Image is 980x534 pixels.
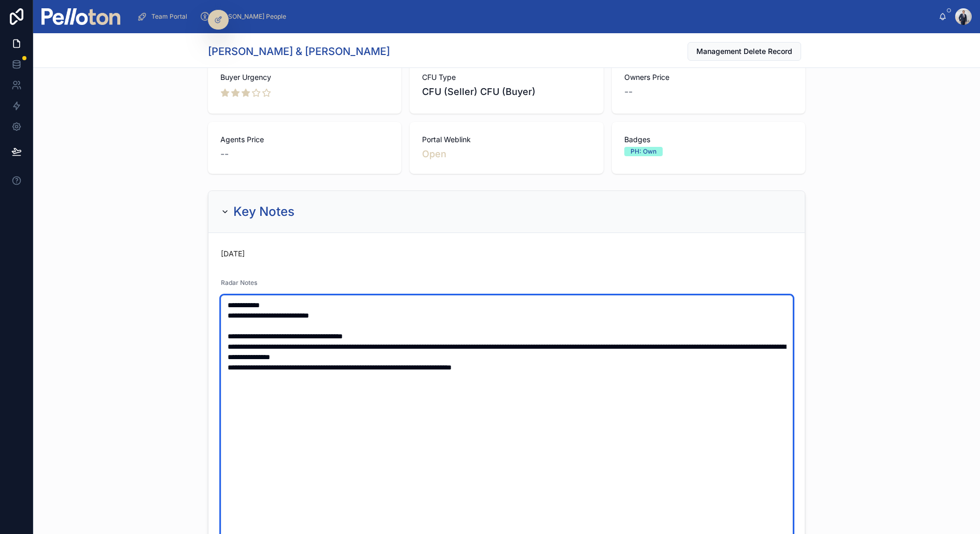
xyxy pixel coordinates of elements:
h1: [PERSON_NAME] & [PERSON_NAME] [208,44,390,59]
span: Badges [624,134,793,145]
span: Buyer Urgency [220,72,389,83]
span: [PERSON_NAME] People [214,12,286,21]
span: Agents Price [220,134,389,145]
span: -- [624,85,633,99]
div: scrollable content [129,5,939,28]
span: CFU (Seller) CFU (Buyer) [422,85,591,99]
a: [PERSON_NAME] People [197,7,293,26]
span: -- [220,147,229,161]
div: PH: Own [631,147,656,156]
h2: Key Notes [233,203,295,220]
p: [DATE] [221,249,245,259]
a: Open [422,148,446,159]
span: Management Delete Record [696,46,792,57]
span: Radar Notes [221,279,257,286]
span: Portal Weblink [422,134,591,145]
span: Team Portal [151,12,187,21]
img: App logo [41,8,120,25]
span: CFU Type [422,72,591,83]
span: Owners Price [624,72,793,83]
button: Management Delete Record [688,42,801,61]
a: Team Portal [134,7,194,26]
